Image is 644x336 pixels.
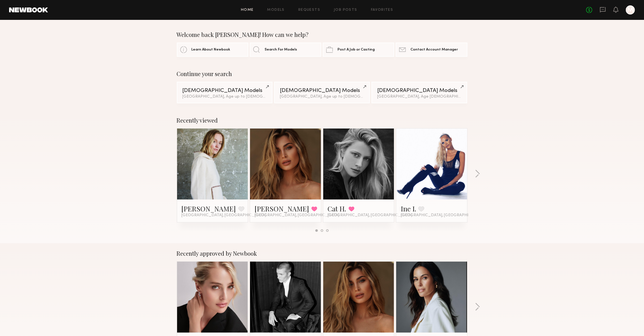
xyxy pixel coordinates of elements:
[377,95,462,99] div: [GEOGRAPHIC_DATA], Age [DEMOGRAPHIC_DATA] y.o.
[255,213,339,218] span: [GEOGRAPHIC_DATA], [GEOGRAPHIC_DATA]
[337,48,375,52] span: Post A Job or Casting
[626,5,635,14] a: M
[182,213,266,218] span: [GEOGRAPHIC_DATA], [GEOGRAPHIC_DATA]
[177,250,467,257] div: Recently approved by Newbook
[177,43,248,57] a: Learn About Newbook
[182,204,236,213] a: [PERSON_NAME]
[177,31,467,38] div: Welcome back [PERSON_NAME]! How can we help?
[371,8,393,12] a: Favorites
[334,8,357,12] a: Job Posts
[267,8,285,12] a: Models
[280,95,364,99] div: [GEOGRAPHIC_DATA], Age up to [DEMOGRAPHIC_DATA].
[182,95,267,99] div: [GEOGRAPHIC_DATA], Age up to [DEMOGRAPHIC_DATA].
[255,204,309,213] a: [PERSON_NAME]
[192,48,230,52] span: Learn About Newbook
[298,8,320,12] a: Requests
[250,43,321,57] a: Search For Models
[410,48,458,52] span: Contact Account Manager
[372,82,467,103] a: [DEMOGRAPHIC_DATA] Models[GEOGRAPHIC_DATA], Age [DEMOGRAPHIC_DATA] y.o.
[328,204,346,213] a: Cat H.
[177,70,467,77] div: Continue your search
[280,88,364,93] div: [DEMOGRAPHIC_DATA] Models
[265,48,297,52] span: Search For Models
[241,8,254,12] a: Home
[396,43,467,57] a: Contact Account Manager
[377,88,462,93] div: [DEMOGRAPHIC_DATA] Models
[177,82,272,103] a: [DEMOGRAPHIC_DATA] Models[GEOGRAPHIC_DATA], Age up to [DEMOGRAPHIC_DATA].
[177,117,467,124] div: Recently viewed
[401,204,416,213] a: Ine I.
[401,213,485,218] span: [GEOGRAPHIC_DATA], [GEOGRAPHIC_DATA]
[182,88,267,93] div: [DEMOGRAPHIC_DATA] Models
[274,82,370,103] a: [DEMOGRAPHIC_DATA] Models[GEOGRAPHIC_DATA], Age up to [DEMOGRAPHIC_DATA].
[323,43,394,57] a: Post A Job or Casting
[328,213,412,218] span: [GEOGRAPHIC_DATA], [GEOGRAPHIC_DATA]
